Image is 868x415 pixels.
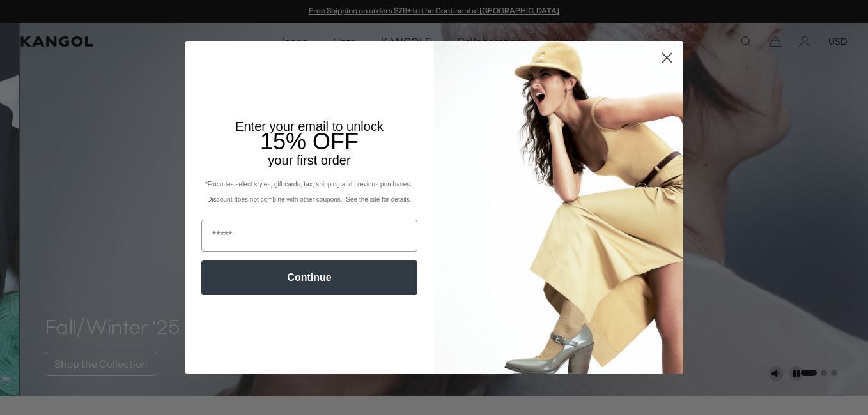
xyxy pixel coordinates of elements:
input: Email [201,220,417,252]
span: *Excludes select styles, gift cards, tax, shipping and previous purchases. Discount does not comb... [205,181,414,203]
span: Enter your email to unlock [235,119,384,133]
span: your first order [268,153,350,167]
span: 15% OFF [260,128,359,155]
button: Continue [201,260,417,295]
button: Close dialog [656,47,678,69]
img: 93be19ad-e773-4382-80b9-c9d740c9197f.jpeg [434,41,683,373]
